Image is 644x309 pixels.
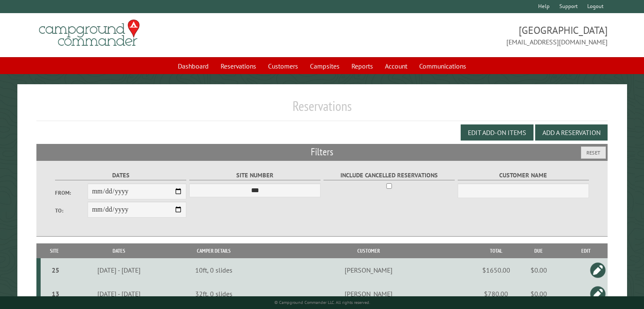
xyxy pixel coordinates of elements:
[41,243,68,258] th: Site
[564,243,608,258] th: Edit
[263,58,303,74] a: Customers
[69,266,168,274] div: [DATE] - [DATE]
[322,23,608,47] span: [GEOGRAPHIC_DATA] [EMAIL_ADDRESS][DOMAIN_NAME]
[44,266,66,274] div: 25
[68,243,170,258] th: Dates
[581,146,606,159] button: Reset
[513,258,564,282] td: $0.00
[305,58,345,74] a: Campsites
[216,58,261,74] a: Reservations
[479,282,513,306] td: $780.00
[513,243,564,258] th: Due
[55,189,88,197] label: From:
[169,282,258,306] td: 32ft, 0 slides
[169,243,258,258] th: Camper Details
[258,243,479,258] th: Customer
[458,171,589,180] label: Customer Name
[323,171,455,180] label: Include Cancelled Reservations
[346,58,378,74] a: Reports
[36,17,142,50] img: Campground Commander
[274,300,370,305] small: © Campground Commander LLC. All rights reserved.
[55,171,187,180] label: Dates
[479,258,513,282] td: $1650.00
[36,144,608,160] h2: Filters
[169,258,258,282] td: 10ft, 0 slides
[55,207,88,215] label: To:
[535,124,608,141] button: Add a Reservation
[258,282,479,306] td: [PERSON_NAME]
[36,98,608,121] h1: Reservations
[189,171,321,180] label: Site Number
[513,282,564,306] td: $0.00
[44,290,66,298] div: 13
[479,243,513,258] th: Total
[380,58,412,74] a: Account
[461,124,533,141] button: Edit Add-on Items
[69,290,168,298] div: [DATE] - [DATE]
[414,58,471,74] a: Communications
[258,258,479,282] td: [PERSON_NAME]
[173,58,214,74] a: Dashboard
